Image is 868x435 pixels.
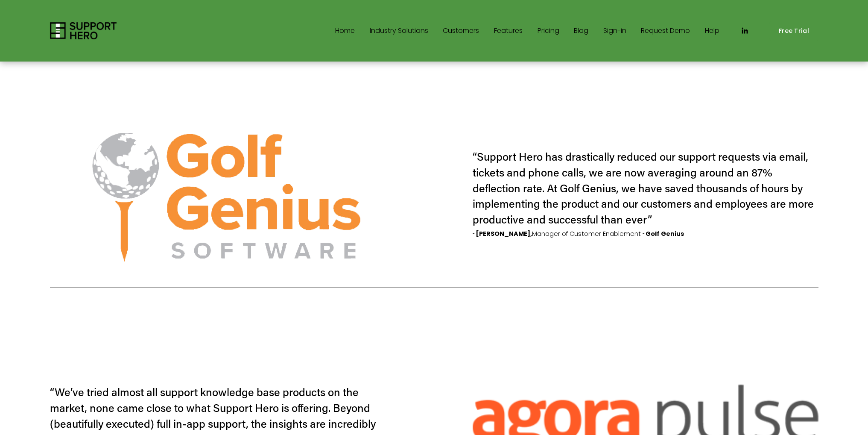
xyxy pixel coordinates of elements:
[370,24,428,38] a: folder dropdown
[603,24,626,38] a: Sign-in
[494,24,523,38] a: Features
[335,24,355,38] a: Home
[443,24,479,38] a: Customers
[473,229,684,238] p: - Manager of Customer Enablement -
[476,229,532,238] strong: [PERSON_NAME],
[574,24,588,38] a: Blog
[641,24,690,38] a: Request Demo
[473,149,816,226] h4: “Support Hero has drastically reduced our support requests via email, tickets and phone calls, we...
[370,25,428,37] span: Industry Solutions
[705,24,719,38] a: Help
[646,229,684,238] strong: Golf Genius
[769,21,818,41] a: Free Trial
[50,22,117,39] img: Support Hero
[538,24,559,38] a: Pricing
[740,26,749,35] a: LinkedIn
